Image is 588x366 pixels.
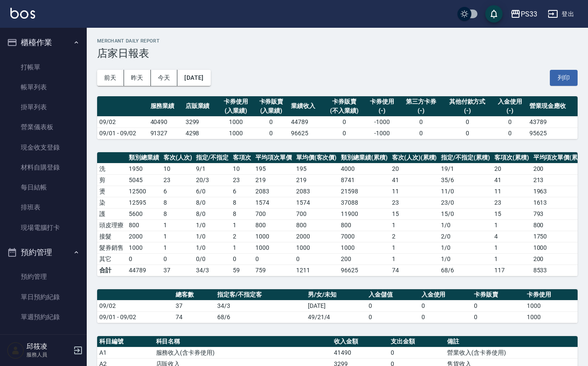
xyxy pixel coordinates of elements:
[492,231,531,242] td: 4
[161,231,194,242] td: 1
[492,127,527,139] td: 0
[492,253,531,265] td: 1
[306,311,366,323] td: 49/21/4
[366,106,397,115] div: (-)
[485,5,503,23] button: save
[390,242,439,253] td: 1
[231,197,253,208] td: 8
[173,311,215,323] td: 74
[339,253,390,265] td: 200
[161,163,194,174] td: 10
[97,127,148,139] td: 09/01 - 09/02
[194,231,231,242] td: 1 / 0
[527,116,578,127] td: 43789
[97,96,578,139] table: a dense table
[390,265,439,276] td: 74
[97,116,148,127] td: 09/02
[289,127,324,139] td: 96625
[306,300,366,311] td: [DATE]
[161,197,194,208] td: 8
[254,127,289,139] td: 0
[439,219,492,231] td: 1 / 0
[26,342,71,351] h5: 邱筱凌
[390,174,439,186] td: 41
[507,5,541,23] button: PS33
[366,311,419,323] td: 0
[194,186,231,197] td: 6 / 0
[3,177,83,197] a: 每日結帳
[527,127,578,139] td: 95625
[294,152,339,163] th: 單均價(客次價)
[366,289,419,301] th: 入金儲值
[183,127,219,139] td: 4298
[215,311,305,323] td: 68/6
[97,219,127,231] td: 頭皮理療
[215,300,305,311] td: 34/3
[492,219,531,231] td: 1
[339,174,390,186] td: 8741
[177,70,210,86] button: [DATE]
[439,231,492,242] td: 2 / 0
[183,116,219,127] td: 3299
[10,8,35,19] img: Logo
[148,127,183,139] td: 91327
[253,163,294,174] td: 195
[97,347,154,358] td: A1
[294,186,339,197] td: 2083
[97,242,127,253] td: 髮券銷售
[390,253,439,265] td: 1
[3,241,83,264] button: 預約管理
[294,265,339,276] td: 1211
[419,311,472,323] td: 0
[253,208,294,219] td: 700
[326,97,362,106] div: 卡券販賣
[161,174,194,186] td: 23
[521,9,537,20] div: PS33
[3,137,83,157] a: 現金收支登錄
[127,152,161,163] th: 類別總業績
[525,300,578,311] td: 1000
[492,163,531,174] td: 20
[550,70,578,86] button: 列印
[294,242,339,253] td: 1000
[256,97,287,106] div: 卡券販賣
[183,96,219,117] th: 店販業績
[221,97,252,106] div: 卡券使用
[231,253,253,265] td: 0
[231,208,253,219] td: 8
[173,289,215,301] th: 總客數
[364,116,399,127] td: -1000
[194,174,231,186] td: 20 / 3
[390,163,439,174] td: 20
[442,116,492,127] td: 0
[402,106,440,115] div: (-)
[151,70,178,86] button: 今天
[161,186,194,197] td: 6
[161,242,194,253] td: 1
[148,96,183,117] th: 服務業績
[127,186,161,197] td: 12500
[492,152,531,163] th: 客項次(累積)
[492,186,531,197] td: 11
[97,289,578,323] table: a dense table
[97,336,154,347] th: 科目編號
[3,218,83,238] a: 現場電腦打卡
[419,289,472,301] th: 入金使用
[389,347,445,358] td: 0
[161,208,194,219] td: 8
[97,208,127,219] td: 護
[3,287,83,307] a: 單日預約紀錄
[390,219,439,231] td: 1
[253,219,294,231] td: 800
[492,197,531,208] td: 23
[256,106,287,115] div: (入業績)
[339,208,390,219] td: 11900
[3,117,83,137] a: 營業儀表板
[444,106,490,115] div: (-)
[339,242,390,253] td: 1000
[289,96,324,117] th: 業績收入
[3,330,83,353] button: 報表及分析
[161,265,194,276] td: 37
[219,127,254,139] td: 1000
[445,336,578,347] th: 備註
